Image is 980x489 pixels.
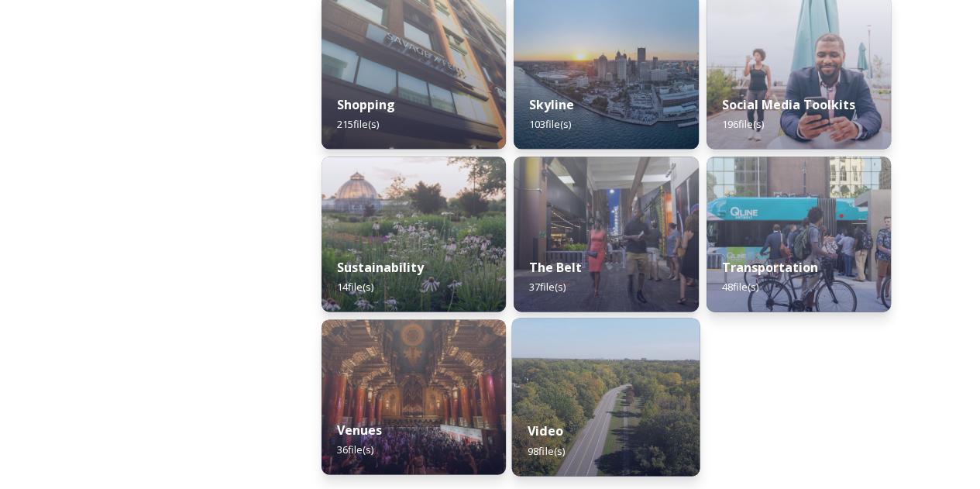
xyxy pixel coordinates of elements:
img: 1DRK0060.jpg [322,319,506,474]
strong: Sustainability [337,259,424,276]
img: 90557b6c-0b62-448f-b28c-3e7395427b66.jpg [514,157,698,312]
span: 36 file(s) [337,443,373,456]
strong: Skyline [529,96,574,113]
strong: The Belt [529,259,582,276]
img: QLine_Bill-Bowen_5507-2.jpeg [707,157,891,312]
span: 37 file(s) [529,280,566,294]
span: 196 file(s) [722,117,764,131]
img: Oudolf_6-22-2022-3186%2520copy.jpg [322,157,506,312]
strong: Transportation [722,259,818,276]
strong: Video [528,422,563,439]
strong: Venues [337,422,382,439]
strong: Shopping [337,96,395,113]
span: 14 file(s) [337,280,373,294]
span: 103 file(s) [529,117,571,131]
img: 1a17dcd2-11c0-4cb7-9822-60fcc180ce86.jpg [512,318,700,476]
span: 98 file(s) [528,443,565,457]
strong: Social Media Toolkits [722,96,855,113]
span: 48 file(s) [722,280,758,294]
span: 215 file(s) [337,117,379,131]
